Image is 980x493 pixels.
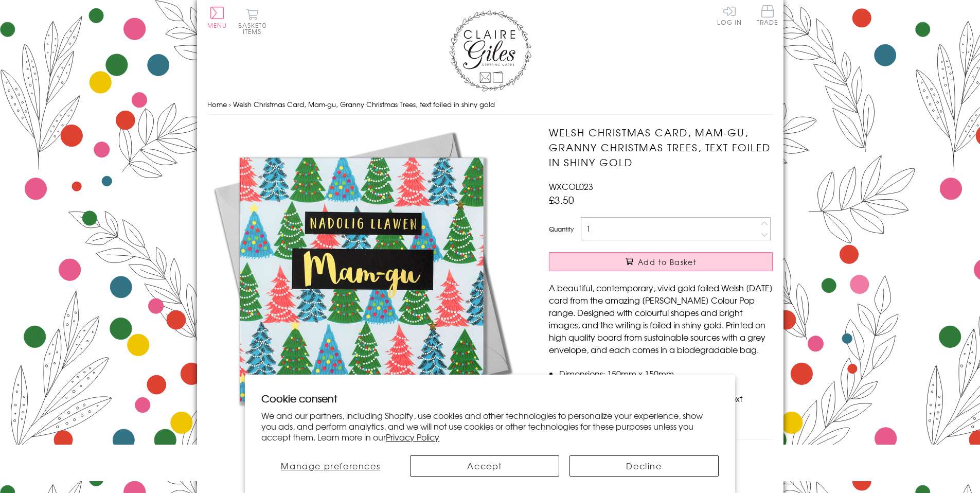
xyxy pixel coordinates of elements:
[233,99,495,109] span: Welsh Christmas Card, Mam-gu, Granny Christmas Trees, text foiled in shiny gold
[238,8,266,34] button: Basket0 items
[549,281,773,356] p: A beautiful, contemporary, vivid gold foiled Welsh [DATE] card from the amazing [PERSON_NAME] Col...
[549,192,574,207] span: £3.50
[757,5,778,25] span: Trade
[261,455,400,477] button: Manage preferences
[549,180,593,192] span: WXCOL023
[207,125,516,434] img: Welsh Christmas Card, Mam-gu, Granny Christmas Trees, text foiled in shiny gold
[229,99,231,109] span: ›
[207,7,227,28] button: Menu
[559,367,773,380] li: Dimensions: 150mm x 150mm
[281,460,380,472] span: Manage preferences
[549,224,574,234] label: Quantity
[386,431,439,443] a: Privacy Policy
[569,455,719,477] button: Decline
[549,125,773,169] h1: Welsh Christmas Card, Mam-gu, Granny Christmas Trees, text foiled in shiny gold
[410,455,559,477] button: Accept
[261,410,719,442] p: We and our partners, including Shopify, use cookies and other technologies to personalize your ex...
[549,252,773,271] button: Add to Basket
[449,10,531,92] img: Claire Giles Greetings Cards
[638,257,697,267] span: Add to Basket
[207,94,773,115] nav: breadcrumbs
[757,5,778,27] a: Trade
[717,5,742,25] a: Log In
[261,391,719,406] h2: Cookie consent
[243,21,266,36] span: 0 items
[207,21,227,30] span: Menu
[207,99,227,109] a: Home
